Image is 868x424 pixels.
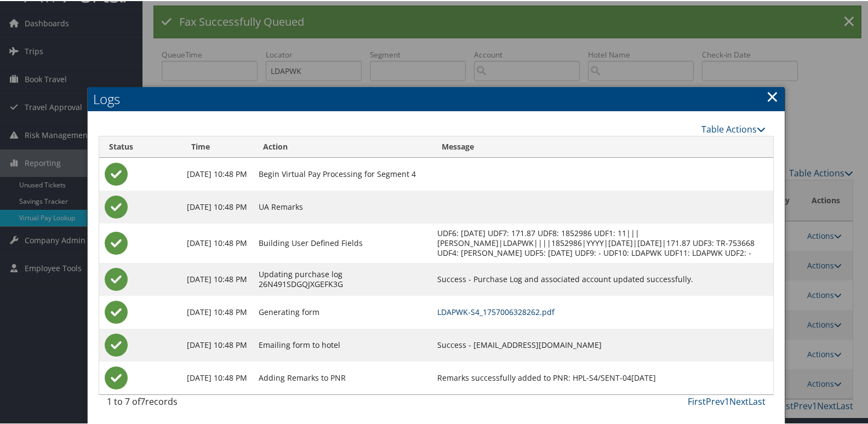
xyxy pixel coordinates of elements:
td: Emailing form to hotel [253,328,432,360]
th: Time: activate to sort column ascending [181,135,253,157]
a: Last [749,394,766,406]
td: [DATE] 10:48 PM [181,190,253,222]
div: 1 to 7 of records [107,394,259,412]
td: [DATE] 10:48 PM [181,295,253,328]
th: Action: activate to sort column ascending [253,135,432,157]
a: Close [766,84,779,106]
td: UA Remarks [253,190,432,222]
h2: Logs [88,86,785,110]
th: Status: activate to sort column ascending [99,135,181,157]
a: Prev [706,394,724,406]
span: 7 [140,394,145,406]
td: Generating form [253,295,432,328]
td: Remarks successfully added to PNR: HPL-S4/SENT-04[DATE] [432,360,773,393]
a: 1 [724,394,729,406]
a: Next [729,394,749,406]
td: [DATE] 10:48 PM [181,328,253,360]
th: Message: activate to sort column ascending [432,135,773,157]
td: [DATE] 10:48 PM [181,360,253,393]
td: Success - [EMAIL_ADDRESS][DOMAIN_NAME] [432,328,773,360]
td: Adding Remarks to PNR [253,360,432,393]
td: Updating purchase log 26N491SDGQJXGEFK3G [253,262,432,295]
a: LDAPWK-S4_1757006328262.pdf [437,306,555,316]
td: Building User Defined Fields [253,222,432,262]
td: UDF6: [DATE] UDF7: 171.87 UDF8: 1852986 UDF1: 11|||[PERSON_NAME]|LDAPWK||||1852986|YYYY|[DATE]|[D... [432,222,773,262]
td: [DATE] 10:48 PM [181,262,253,295]
td: [DATE] 10:48 PM [181,157,253,190]
td: Begin Virtual Pay Processing for Segment 4 [253,157,432,190]
a: First [688,394,706,406]
td: [DATE] 10:48 PM [181,222,253,262]
a: Table Actions [701,122,766,134]
td: Success - Purchase Log and associated account updated successfully. [432,262,773,295]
